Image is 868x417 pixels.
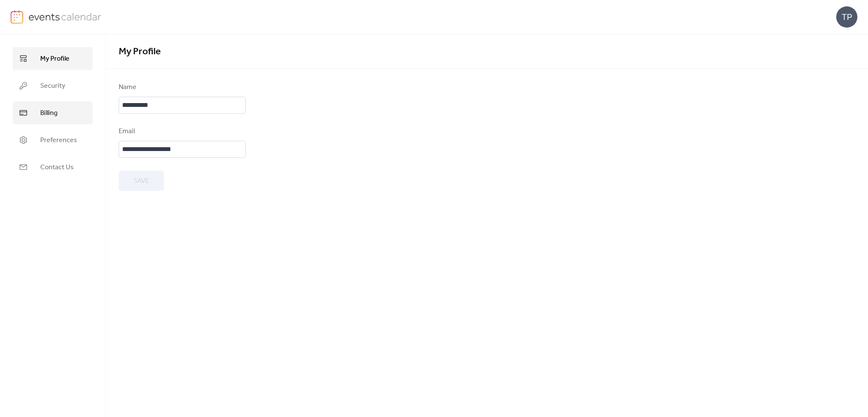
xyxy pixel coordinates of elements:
div: Email [119,126,244,137]
a: Billing [13,101,93,124]
a: Contact Us [13,156,93,179]
a: Preferences [13,129,93,151]
a: Security [13,74,93,97]
div: TP [836,6,857,28]
span: My Profile [40,54,70,64]
img: logo-type [28,10,102,23]
span: Billing [40,108,58,118]
span: Security [40,81,65,91]
span: Preferences [40,135,77,146]
span: My Profile [119,42,161,61]
a: My Profile [13,47,93,70]
span: Contact Us [40,162,74,173]
img: logo [11,10,23,24]
div: Name [119,82,244,92]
